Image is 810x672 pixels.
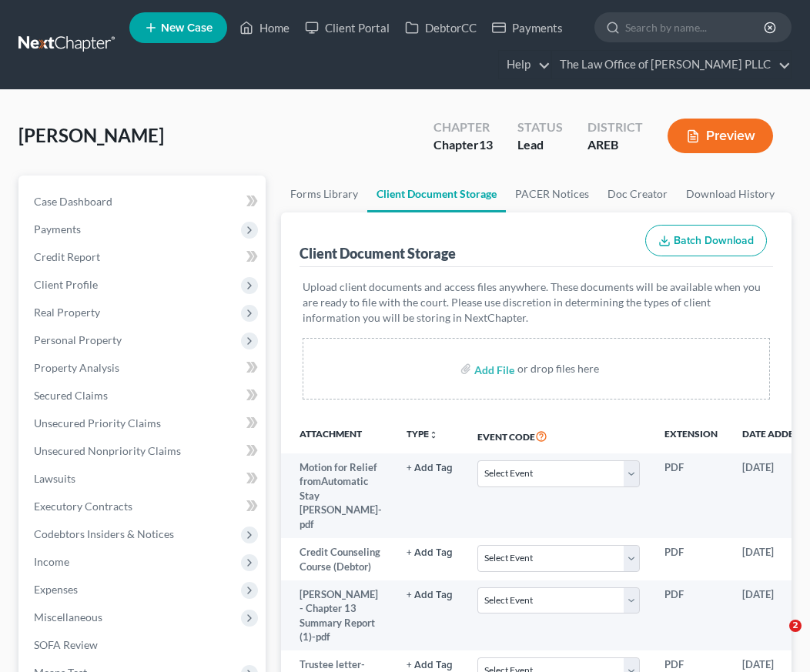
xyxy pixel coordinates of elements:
[652,453,730,538] td: PDF
[232,14,297,42] a: Home
[433,136,493,154] div: Chapter
[34,222,81,236] span: Payments
[22,410,266,437] a: Unsecured Priority Claims
[281,538,394,580] td: Credit Counseling Course (Debtor)
[34,555,69,568] span: Income
[367,176,506,212] a: Client Document Storage
[517,119,563,136] div: Status
[34,278,98,291] span: Client Profile
[625,13,766,42] input: Search by name...
[34,333,122,346] span: Personal Property
[34,610,102,624] span: Miscellaneous
[22,243,266,271] a: Credit Report
[34,361,119,374] span: Property Analysis
[34,444,181,457] span: Unsecured Nonpriority Claims
[587,136,643,154] div: AREB
[34,527,174,540] span: Codebtors Insiders & Notices
[789,620,802,632] span: 2
[22,631,266,659] a: SOFA Review
[281,176,367,212] a: Forms Library
[407,587,453,602] a: + Add Tag
[18,124,164,146] span: [PERSON_NAME]
[34,472,75,485] span: Lawsuits
[397,14,484,42] a: DebtorCC
[34,638,98,651] span: SOFA Review
[506,176,598,212] a: PACER Notices
[281,580,394,651] td: [PERSON_NAME] - Chapter 13 Summary Report (1)-pdf
[479,137,493,152] span: 13
[652,418,730,453] th: Extension
[34,389,108,402] span: Secured Claims
[161,22,213,34] span: New Case
[484,14,571,42] a: Payments
[22,354,266,382] a: Property Analysis
[297,14,397,42] a: Client Portal
[407,430,438,440] button: TYPEunfold_more
[407,545,453,560] a: + Add Tag
[34,583,78,596] span: Expenses
[34,306,100,319] span: Real Property
[433,119,493,136] div: Chapter
[303,279,770,326] p: Upload client documents and access files anywhere. These documents will be available when you are...
[34,416,161,430] span: Unsecured Priority Claims
[407,660,453,670] button: + Add Tag
[677,176,784,212] a: Download History
[552,51,791,79] a: The Law Office of [PERSON_NAME] PLLC
[22,465,266,493] a: Lawsuits
[22,188,266,216] a: Case Dashboard
[499,51,551,79] a: Help
[652,538,730,580] td: PDF
[407,590,453,600] button: + Add Tag
[407,548,453,558] button: + Add Tag
[674,234,754,247] span: Batch Download
[22,437,266,465] a: Unsecured Nonpriority Claims
[652,580,730,651] td: PDF
[758,620,795,657] iframe: Intercom live chat
[300,244,456,262] div: Client Document Storage
[407,460,453,475] a: + Add Tag
[429,430,438,440] i: unfold_more
[34,250,100,263] span: Credit Report
[407,463,453,473] button: + Add Tag
[281,418,394,453] th: Attachment
[587,119,643,136] div: District
[517,136,563,154] div: Lead
[22,382,266,410] a: Secured Claims
[668,119,773,153] button: Preview
[517,361,599,376] div: or drop files here
[34,500,132,513] span: Executory Contracts
[645,225,767,257] button: Batch Download
[407,657,453,672] a: + Add Tag
[281,453,394,538] td: Motion for Relief fromAutomatic Stay [PERSON_NAME]-pdf
[34,195,112,208] span: Case Dashboard
[598,176,677,212] a: Doc Creator
[22,493,266,520] a: Executory Contracts
[465,418,651,453] th: Event Code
